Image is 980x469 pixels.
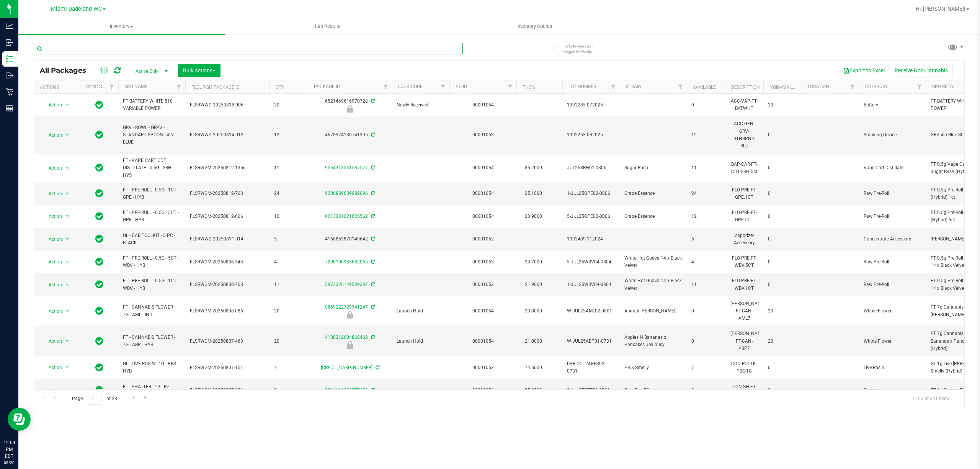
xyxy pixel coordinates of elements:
input: Search Package ID, Item Name, SKU, Lot or Part Number... [34,43,463,54]
span: 12 [691,131,720,139]
span: In Sync [95,211,103,222]
span: 11 [274,281,303,288]
span: 20 [768,101,797,109]
span: 0 [768,131,797,139]
div: Launch Hold [307,311,393,319]
span: select [63,188,72,199]
span: Whole Flower [864,307,921,315]
span: Action [42,306,62,317]
inline-svg: Analytics [6,22,13,30]
a: Category [865,84,888,89]
a: Inventory [18,18,225,34]
p: 08/20 [3,460,15,466]
div: FLO-PRE-FT-WBV.5CT [730,254,759,270]
a: 00001053 [472,259,494,265]
div: CON-SH-FT-PZT [730,382,759,399]
a: Filter [106,80,118,93]
span: Raw Pre-Roll [864,281,921,288]
a: 00001054 [472,387,494,393]
span: Action [42,362,62,373]
span: 0 [768,281,797,288]
div: [PERSON_NAME]-FT-CAN-ABP7 [730,329,759,353]
span: In Sync [95,385,103,395]
span: 20 [768,307,797,315]
span: 5 [274,235,303,243]
a: 4188312604868462 [325,335,368,340]
span: 21.9000 [521,279,546,290]
span: FT - VAPE CART CDT DISTILLATE - 0.5G - SRH - HYS [123,157,181,179]
span: 20 [768,338,797,345]
span: PB & Smelly [624,364,682,371]
span: Inventory Counts [506,23,563,30]
span: W-JUL25ABP01-0731 [567,338,615,345]
span: Action [42,100,62,110]
span: 5-JUL25WBV04-0804 [567,258,615,266]
span: Grape Essence [624,213,682,220]
span: Sync from Compliance System [370,132,375,137]
span: In Sync [95,162,103,173]
span: JUL25SRH01-0806 [567,164,615,172]
span: Vape Cart Distillate [864,164,921,172]
a: Non-Available [769,85,804,90]
a: PO ID [456,84,467,89]
span: FLSRWGM-20250812-708 [190,190,265,197]
span: Inventory [18,23,225,30]
span: GL - DAB TOOLKIT - 5 PC - BLACK [123,232,181,247]
span: 0 [768,164,797,172]
span: Shatter [864,387,921,394]
span: select [63,100,72,110]
span: Whole Flower [864,338,921,345]
span: 0 [768,213,797,220]
div: CON-ROL-GL-PBS-1G [730,360,759,376]
span: 0 [691,101,720,109]
a: Available [693,85,716,90]
span: Page of 28 [65,393,123,405]
span: 1992285-072025 [567,101,615,109]
span: Smoking Device [864,131,921,139]
span: Raw Pre-Roll [864,258,921,266]
span: select [63,306,72,317]
div: ACC-VAP-FT-BATWHT [730,97,759,113]
span: FT - CANNABIS FLOWER - 7G - ABP - HYB [123,334,181,348]
span: 7 [691,364,720,371]
a: Strain [626,84,642,89]
div: [PERSON_NAME]-FT-CAN-AML7 [730,299,759,323]
span: 0 [691,307,720,315]
span: 1 - 20 of 541 items [906,393,957,404]
a: Sync Status [86,84,116,89]
span: FT - PRE-ROLL - 0.5G - 1CT - GPE - HYB [123,186,181,201]
button: Export to Excel [838,64,890,77]
span: 1992489-112024 [567,235,615,243]
a: Flourish Package ID [191,85,240,90]
span: Action [42,257,62,267]
span: Sync from Compliance System [370,214,375,219]
span: GL - LIVE ROSIN - 1G - PBS - HYB [123,360,181,375]
span: select [63,336,72,346]
span: In Sync [95,188,103,199]
span: Sync from Compliance System [370,191,375,196]
inline-svg: Inbound [6,39,13,46]
a: Location [808,84,829,89]
a: 0914162001977130 [325,387,368,393]
span: Action [42,163,62,173]
span: 23.7000 [521,257,546,268]
span: select [63,385,72,396]
span: 24 [691,190,720,197]
span: FLSRWGM-20250808-543 [190,258,265,266]
span: Action [42,385,62,396]
span: 75.3000 [521,385,546,396]
span: 0 [768,387,797,394]
a: Filter [173,80,185,93]
span: Sugar Rush [624,164,682,172]
span: 0 [691,338,720,345]
span: Sync from Compliance System [370,236,375,242]
span: select [63,211,72,222]
span: select [63,257,72,267]
div: 4678374130741395 [307,131,393,139]
inline-svg: Outbound [6,72,13,79]
a: 00001053 [472,282,494,287]
span: W-JUL25AML02-0801 [567,307,615,315]
span: 20 [274,101,303,109]
div: Actions [40,85,77,90]
span: 74.5000 [521,362,546,373]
